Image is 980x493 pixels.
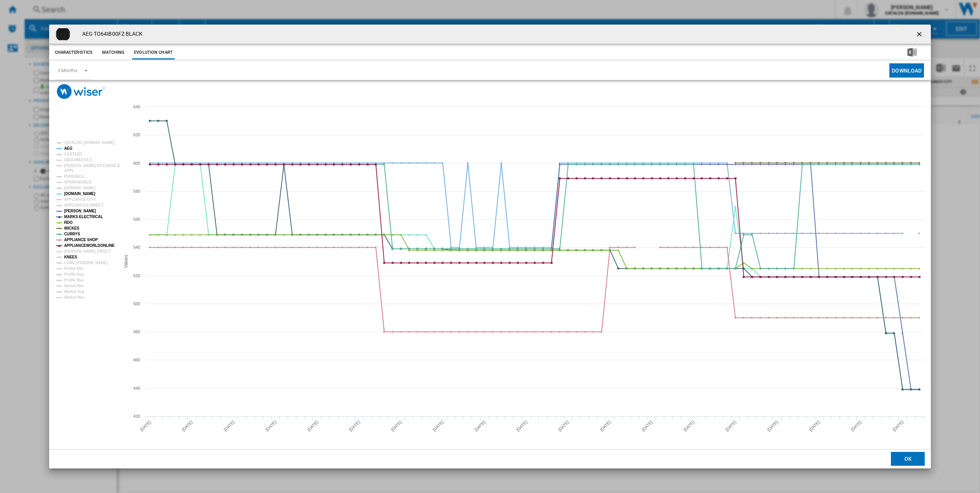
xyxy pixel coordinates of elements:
[133,245,140,250] tspan: 540
[599,420,612,432] tspan: [DATE]
[78,30,143,38] h4: AEG TO64IB00FZ BLACK
[64,255,77,259] tspan: KNEES
[64,186,95,190] tspan: [DOMAIN_NAME]
[64,152,83,156] tspan: CARTERS
[892,420,904,432] tspan: [DATE]
[915,30,925,40] ng-md-icon: getI18NText('BUTTONS.CLOSE_DIALOG')
[390,420,402,432] tspan: [DATE]
[64,192,95,196] tspan: [DOMAIN_NAME]
[64,180,91,184] tspan: SPARKWORLD
[64,295,85,299] tspan: Market Max
[133,301,140,306] tspan: 500
[64,220,73,225] tspan: RDO
[64,215,103,219] tspan: MARKS ELECTRICAL
[49,25,931,468] md-dialog: Product popup
[432,420,444,432] tspan: [DATE]
[766,420,779,432] tspan: [DATE]
[133,273,140,278] tspan: 520
[133,132,140,137] tspan: 620
[557,420,570,432] tspan: [DATE]
[64,278,84,282] tspan: Profile Max
[850,420,862,432] tspan: [DATE]
[133,386,140,390] tspan: 440
[724,420,737,432] tspan: [DATE]
[133,189,140,194] tspan: 580
[64,174,85,179] tspan: PUREWELL
[64,272,84,276] tspan: Profile Avg
[223,420,235,432] tspan: [DATE]
[64,249,111,253] tspan: [PERSON_NAME] DIRECT
[96,46,130,60] button: Matching
[133,161,140,165] tspan: 600
[181,420,194,432] tspan: [DATE]
[64,203,104,207] tspan: APPLIANCES DIRECT
[682,420,695,432] tspan: [DATE]
[64,243,115,248] tspan: APPLIANCEWORLDONLINE
[64,141,114,145] tspan: CATALOG [DOMAIN_NAME]
[55,26,71,42] img: aeg_to64ib00fz_1349163_34-0100-0296.png
[64,261,108,265] tspan: LONG [PERSON_NAME]
[348,420,361,432] tspan: [DATE]
[139,420,152,432] tspan: [DATE]
[515,420,528,432] tspan: [DATE]
[64,284,84,288] tspan: Market Min
[473,420,486,432] tspan: [DATE]
[64,232,80,236] tspan: CURRYS
[64,169,74,173] tspan: APPL
[64,197,96,202] tspan: APPLIANCE CITY
[133,104,140,109] tspan: 640
[64,209,96,213] tspan: [PERSON_NAME]
[133,329,140,334] tspan: 480
[133,414,140,419] tspan: 420
[64,238,98,242] tspan: APPLIANCE SHOP
[133,357,140,362] tspan: 460
[265,420,277,432] tspan: [DATE]
[57,84,105,99] img: logo_wiser_300x94.png
[64,158,92,162] tspan: DBDOMESTICS
[64,164,120,168] tspan: [PERSON_NAME] KITCHENS &
[133,217,140,222] tspan: 560
[907,48,917,57] img: excel-24x24.png
[64,146,73,151] tspan: AEG
[889,63,924,78] button: Download
[808,420,821,432] tspan: [DATE]
[641,420,653,432] tspan: [DATE]
[132,46,175,60] button: Evolution chart
[58,68,78,73] div: 3 Months
[891,452,925,466] button: OK
[912,26,928,42] button: getI18NText('BUTTONS.CLOSE_DIALOG')
[123,255,129,268] tspan: Values
[64,290,84,294] tspan: Market Avg
[306,420,319,432] tspan: [DATE]
[64,226,79,230] tspan: WICKES
[64,266,83,271] tspan: Profile Min
[895,46,929,60] button: Download in Excel
[53,46,95,60] button: Characteristics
